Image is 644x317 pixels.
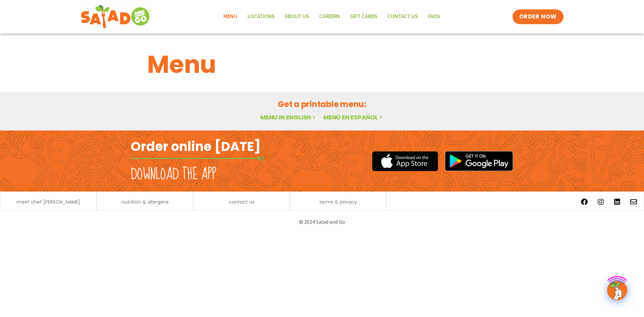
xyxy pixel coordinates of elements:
[147,98,497,110] h2: Get a printable menu:
[319,200,357,204] a: terms & privacy
[345,9,382,24] a: GIFT CARDS
[314,9,345,24] a: Careers
[229,200,255,204] a: contact us
[423,9,445,24] a: FAQs
[218,9,243,24] a: Menu
[260,113,317,121] a: Menu in English
[323,113,384,121] a: Menú en español
[131,165,216,184] h2: Download the app
[16,200,80,204] a: meet chef [PERSON_NAME]
[121,200,169,204] a: nutrition & allergens
[280,9,314,24] a: About Us
[218,9,445,24] nav: Menu
[243,9,280,24] a: Locations
[80,3,151,30] img: new-SAG-logo-768×292
[147,46,497,83] h1: Menu
[131,138,261,155] h2: Order online [DATE]
[131,157,265,160] img: fork
[382,9,423,24] a: Contact Us
[519,13,557,21] span: ORDER NOW
[445,151,513,171] img: google_play
[513,9,563,24] a: ORDER NOW
[372,150,438,172] img: appstore
[134,217,510,226] p: © 2024 Salad and Go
